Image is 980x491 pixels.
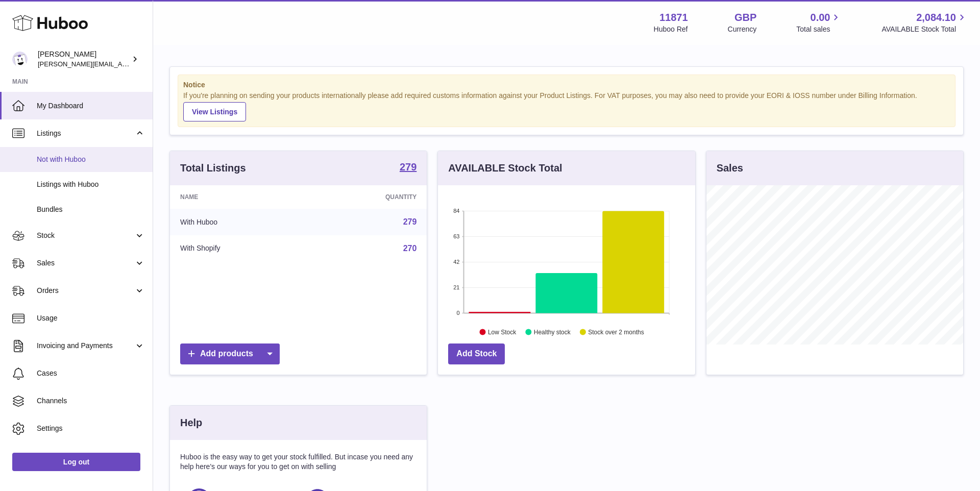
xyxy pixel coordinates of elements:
th: Quantity [308,185,427,209]
th: Name [170,185,308,209]
span: Channels [37,396,145,406]
span: AVAILABLE Stock Total [881,24,968,34]
text: Healthy stock [534,328,571,335]
span: Listings [37,129,134,138]
h3: AVAILABLE Stock Total [448,161,562,175]
span: Orders [37,286,134,296]
span: My Dashboard [37,101,145,111]
a: 2,084.10 AVAILABLE Stock Total [881,11,968,34]
span: Invoicing and Payments [37,341,134,351]
img: katie@hoopsandchains.com [12,52,28,67]
span: Bundles [37,205,145,214]
h3: Help [180,416,202,430]
p: Huboo is the easy way to get your stock fulfilled. But incase you need any help here's our ways f... [180,452,416,472]
text: 0 [457,310,460,316]
text: Low Stock [488,328,517,335]
div: Huboo Ref [654,24,688,34]
span: Sales [37,258,134,268]
strong: Notice [183,80,950,90]
h3: Sales [717,161,743,175]
a: 279 [400,162,416,174]
div: Currency [728,24,757,34]
div: If you're planning on sending your products internationally please add required customs informati... [183,91,950,121]
span: 2,084.10 [916,11,956,24]
a: Add Stock [448,343,505,364]
div: [PERSON_NAME] [38,50,130,69]
text: 21 [454,284,460,290]
span: Total sales [796,24,842,34]
a: Add products [180,343,280,364]
span: [PERSON_NAME][EMAIL_ADDRESS][DOMAIN_NAME] [38,60,205,68]
a: 270 [403,244,417,253]
a: 0.00 Total sales [796,11,842,34]
strong: GBP [734,11,756,24]
span: Listings with Huboo [37,180,145,189]
h3: Total Listings [180,161,246,175]
td: With Shopify [170,235,308,262]
span: Stock [37,231,134,240]
span: 0.00 [811,11,830,24]
a: 279 [403,217,417,226]
text: 84 [454,208,460,214]
strong: 11871 [659,11,688,24]
td: With Huboo [170,209,308,235]
text: 63 [454,233,460,239]
a: View Listings [183,102,246,121]
span: Not with Huboo [37,155,145,164]
span: Settings [37,424,145,433]
strong: 279 [400,162,416,172]
a: Log out [12,453,140,471]
span: Usage [37,313,145,323]
text: Stock over 2 months [589,328,644,335]
text: 42 [454,259,460,265]
span: Cases [37,369,145,378]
